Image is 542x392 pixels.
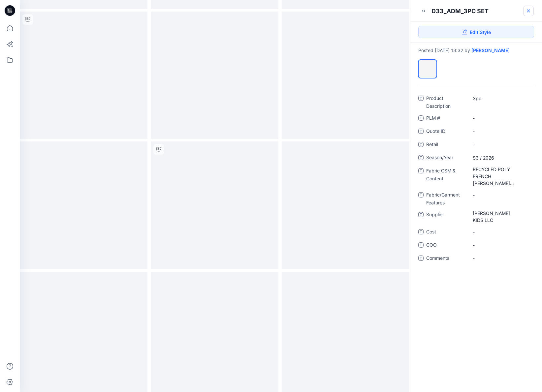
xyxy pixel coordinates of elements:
a: [PERSON_NAME] [471,48,510,53]
div: D33_ADM_3PC SET [431,7,489,15]
span: Edit Style [470,29,491,36]
a: Edit Style [418,26,534,38]
span: Fabric GSM & Content [426,167,466,187]
span: Quote ID [426,127,466,136]
span: S3 / 2026 [473,154,530,161]
span: KOMAR KIDS LLC [473,210,530,224]
span: RECYCLED POLY FRENCH TERRY 205G [473,166,530,187]
span: - [473,255,530,262]
div: Posted [DATE] 13:32 by [418,48,534,53]
div: Colorway 1 [418,60,437,78]
span: Season/Year [426,154,466,163]
a: Close Style Presentation [523,6,534,16]
span: - [473,228,530,235]
span: Fabric/Garment Features [426,191,466,207]
span: 3pc [473,95,530,102]
span: Product Description [426,94,466,110]
span: Comments [426,254,466,263]
span: - [473,115,530,122]
span: - [473,192,530,198]
span: - [473,242,530,249]
span: - [473,128,530,135]
span: - [473,141,530,148]
button: Minimize [418,6,429,16]
span: Supplier [426,211,466,224]
span: Cost [426,228,466,237]
span: Retail [426,140,466,150]
span: COO [426,241,466,250]
span: PLM # [426,114,466,123]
